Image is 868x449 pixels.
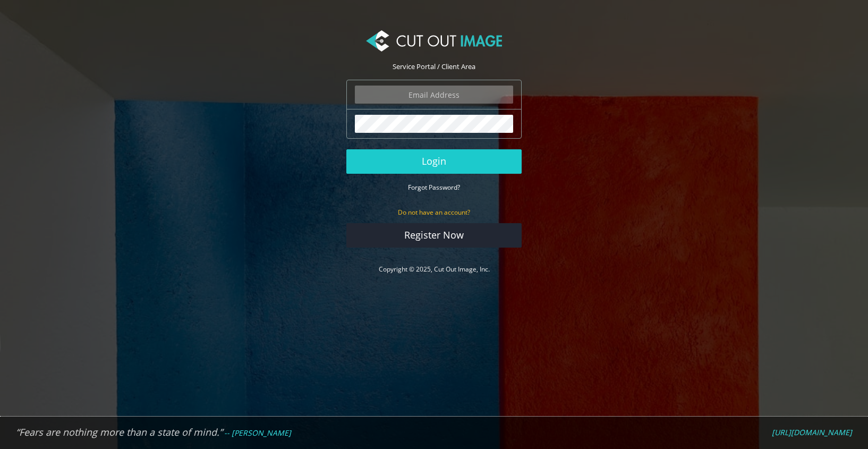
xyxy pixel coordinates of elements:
a: Register Now [346,223,522,248]
a: Forgot Password? [408,182,460,192]
small: Do not have an account? [398,208,470,217]
em: “Fears are nothing more than a state of mind.” [16,426,223,438]
input: Email Address [355,86,513,104]
a: Copyright © 2025, Cut Out Image, Inc. [379,265,490,274]
em: [URL][DOMAIN_NAME] [772,427,852,437]
em: -- [PERSON_NAME] [224,428,291,438]
small: Forgot Password? [408,183,460,192]
span: Service Portal / Client Area [393,62,475,71]
img: Cut Out Image [366,30,502,52]
button: Login [346,149,522,174]
a: [URL][DOMAIN_NAME] [772,428,852,437]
